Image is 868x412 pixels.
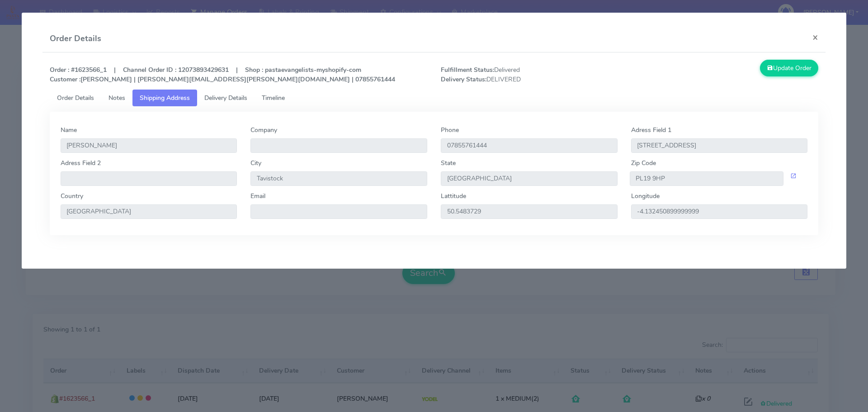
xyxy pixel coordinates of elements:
[250,125,277,135] label: Company
[250,191,265,201] label: Email
[441,125,459,135] label: Phone
[441,158,456,168] label: State
[631,158,656,168] label: Zip Code
[61,191,83,201] label: Country
[441,191,466,201] label: Lattitude
[57,94,94,102] span: Order Details
[140,94,190,102] span: Shipping Address
[262,94,285,102] span: Timeline
[760,60,819,76] button: Update Order
[61,158,101,168] label: Adress Field 2
[50,66,395,84] strong: Order : #1623566_1 | Channel Order ID : 12073893429631 | Shop : pastaevangelists-myshopify-com [P...
[61,125,77,135] label: Name
[108,94,125,102] span: Notes
[204,94,247,102] span: Delivery Details
[631,191,660,201] label: Longitude
[250,158,261,168] label: City
[50,90,819,106] ul: Tabs
[50,33,101,45] h4: Order Details
[441,75,486,84] strong: Delivery Status:
[441,66,494,74] strong: Fulfillment Status:
[434,65,630,84] span: Delivered DELIVERED
[50,75,80,84] strong: Customer :
[631,125,671,135] label: Adress Field 1
[805,25,826,49] button: Close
